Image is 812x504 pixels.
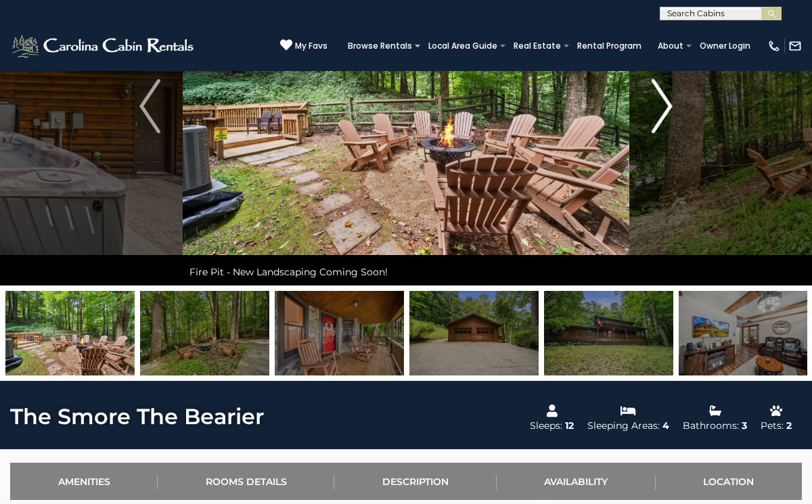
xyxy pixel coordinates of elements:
a: My Favs [280,39,328,53]
a: Description [334,463,496,500]
a: Availability [497,463,656,500]
img: 169201101 [679,291,808,375]
a: Amenities [10,463,158,500]
a: Real Estate [507,37,568,55]
img: 169201113 [275,291,404,375]
a: Location [656,463,802,500]
a: Rooms Details [158,463,334,500]
img: 169201121 [140,291,269,375]
img: 169201116 [544,291,673,375]
span: My Favs [295,40,328,52]
img: 169201112 [5,291,135,375]
div: Fire Pit - New Landscaping Coming Soon! [183,258,629,285]
img: arrow [139,79,160,133]
a: Rental Program [570,37,648,55]
img: White-1-2.png [10,32,198,60]
a: About [651,37,690,55]
a: Browse Rentals [341,37,419,55]
img: mail-regular-white.png [788,39,802,53]
img: 169201119 [409,291,539,375]
img: arrow [652,79,672,133]
a: Owner Login [693,37,757,55]
a: Local Area Guide [422,37,504,55]
img: phone-regular-white.png [767,39,781,53]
